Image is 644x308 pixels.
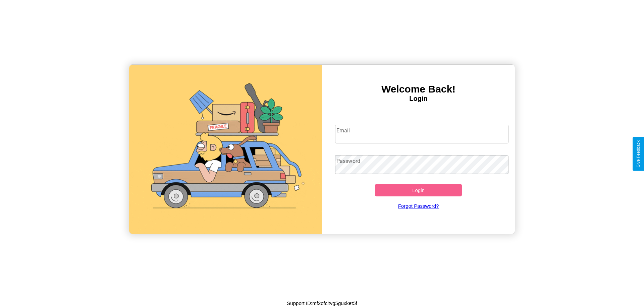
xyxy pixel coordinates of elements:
h4: Login [322,95,515,103]
div: Give Feedback [636,140,641,168]
p: Support ID: mf2ofcltvg5guxket5f [287,299,357,308]
button: Login [375,184,462,196]
img: gif [129,65,322,234]
a: Forgot Password? [332,196,505,215]
h3: Welcome Back! [322,83,515,95]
